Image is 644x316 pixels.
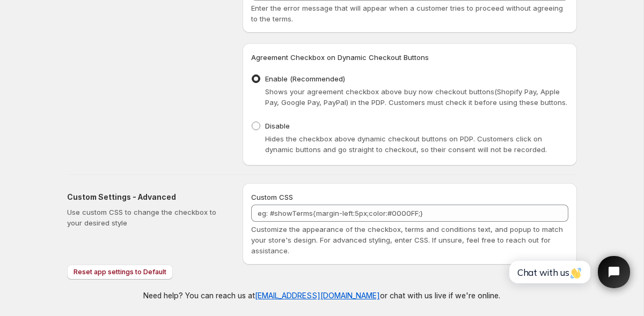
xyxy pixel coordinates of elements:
[67,265,173,280] button: Reset app settings to Default
[143,290,500,301] p: Need help? You can reach us at or chat with us live if we're online.
[265,134,547,154] span: Hides the checkbox above dynamic checkout buttons on PDP. Customers click on dynamic buttons and ...
[251,225,563,255] span: Customize the appearance of the checkbox, terms and conditions text, and popup to match your stor...
[251,193,293,201] span: Custom CSS
[265,87,567,107] span: Shows your agreement checkbox above buy now checkout buttons(Shopify Pay, Apple Pay, Google Pay, ...
[67,207,225,228] p: Use custom CSS to change the checkbox to your desired style
[74,268,166,276] span: Reset app settings to Default
[251,52,568,63] h3: Agreement Checkbox on Dynamic Checkout Buttons
[255,291,380,300] a: [EMAIL_ADDRESS][DOMAIN_NAME]
[67,192,225,202] h2: Custom Settings - Advanced
[251,4,563,23] span: Enter the error message that will appear when a customer tries to proceed without agreeing to the...
[497,247,639,297] iframe: Tidio Chat
[265,122,290,130] span: Disable
[265,74,345,83] span: Enable (Recommended)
